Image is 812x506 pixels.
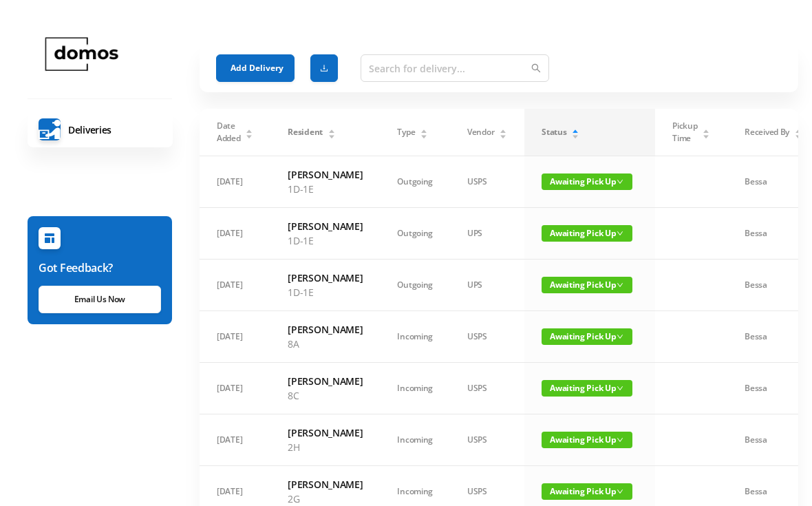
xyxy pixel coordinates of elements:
[288,126,323,138] span: Resident
[467,126,494,138] span: Vendor
[542,432,632,448] span: Awaiting Pick Up
[702,127,710,136] div: Sort
[288,425,363,440] h6: [PERSON_NAME]
[310,54,338,82] button: icon: download
[571,127,579,136] div: Sort
[246,133,253,137] i: icon: caret-down
[288,271,363,285] h6: [PERSON_NAME]
[542,380,632,397] span: Awaiting Pick Up
[703,133,710,137] i: icon: caret-down
[288,492,363,506] p: 2G
[542,483,632,500] span: Awaiting Pick Up
[288,388,363,403] p: 8C
[39,260,161,276] h6: Got Feedback?
[794,127,802,136] div: Sort
[288,477,363,492] h6: [PERSON_NAME]
[288,374,363,388] h6: [PERSON_NAME]
[200,363,270,414] td: [DATE]
[617,436,623,443] i: icon: down
[288,167,363,182] h6: [PERSON_NAME]
[217,120,241,145] span: Date Added
[328,127,336,136] div: Sort
[572,133,579,137] i: icon: caret-down
[499,127,507,136] div: Sort
[420,133,428,137] i: icon: caret-down
[745,126,789,138] span: Received By
[617,488,623,495] i: icon: down
[542,173,632,190] span: Awaiting Pick Up
[288,322,363,337] h6: [PERSON_NAME]
[200,260,270,311] td: [DATE]
[450,156,524,208] td: USPS
[288,440,363,454] p: 2H
[420,127,428,131] i: icon: caret-up
[617,230,623,237] i: icon: down
[380,156,450,208] td: Outgoing
[617,385,623,392] i: icon: down
[39,286,161,313] a: Email Us Now
[450,311,524,363] td: USPS
[200,208,270,260] td: [DATE]
[703,127,710,131] i: icon: caret-up
[380,260,450,311] td: Outgoing
[245,127,253,136] div: Sort
[450,414,524,466] td: USPS
[200,311,270,363] td: [DATE]
[288,285,363,299] p: 1D-1E
[328,133,335,137] i: icon: caret-down
[361,54,549,82] input: Search for delivery...
[420,127,428,136] div: Sort
[380,363,450,414] td: Incoming
[200,156,270,208] td: [DATE]
[28,112,173,147] a: Deliveries
[531,63,541,73] i: icon: search
[380,311,450,363] td: Incoming
[572,127,579,131] i: icon: caret-up
[450,208,524,260] td: UPS
[794,127,802,131] i: icon: caret-up
[542,126,566,138] span: Status
[672,120,697,145] span: Pickup Time
[397,126,415,138] span: Type
[328,127,335,131] i: icon: caret-up
[380,208,450,260] td: Outgoing
[246,127,253,131] i: icon: caret-up
[794,133,802,137] i: icon: caret-down
[542,328,632,345] span: Awaiting Pick Up
[288,337,363,351] p: 8A
[200,414,270,466] td: [DATE]
[380,414,450,466] td: Incoming
[500,133,507,137] i: icon: caret-down
[450,363,524,414] td: USPS
[216,54,295,82] button: Add Delivery
[500,127,507,131] i: icon: caret-up
[288,233,363,248] p: 1D-1E
[450,260,524,311] td: UPS
[542,225,632,242] span: Awaiting Pick Up
[288,182,363,196] p: 1D-1E
[617,282,623,288] i: icon: down
[288,219,363,233] h6: [PERSON_NAME]
[542,277,632,293] span: Awaiting Pick Up
[617,333,623,340] i: icon: down
[617,178,623,185] i: icon: down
